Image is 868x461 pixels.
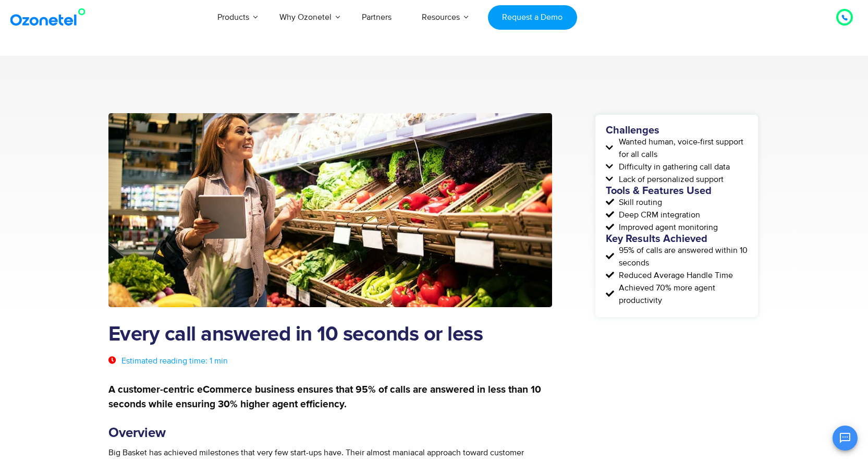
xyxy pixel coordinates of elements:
span: Achieved 70% more agent productivity [616,282,748,307]
strong: A customer-centric eCommerce business ensures that 95% of calls are answered in less than 10 seco... [108,385,541,409]
a: Request a Demo [488,5,577,30]
strong: Overview [108,426,166,440]
span: Skill routing [616,196,662,209]
span: Wanted human, voice-first support for all calls [616,136,748,161]
span: Reduced Average Handle Time [616,269,733,282]
h1: Every call answered in 10 seconds or less [108,323,553,347]
h5: Key Results Achieved [606,234,748,244]
span: 95% of calls are answered within 10 seconds [616,244,748,269]
span: Estimated reading time: [121,356,207,366]
h5: Challenges [606,125,748,136]
h5: Tools & Features Used [606,186,748,196]
span: Difficulty in gathering call data [616,161,730,173]
span: Improved agent monitoring [616,221,718,234]
span: 1 min [210,356,228,366]
span: Lack of personalized support [616,173,724,186]
button: Open chat [833,426,858,451]
span: Deep CRM integration [616,209,700,221]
